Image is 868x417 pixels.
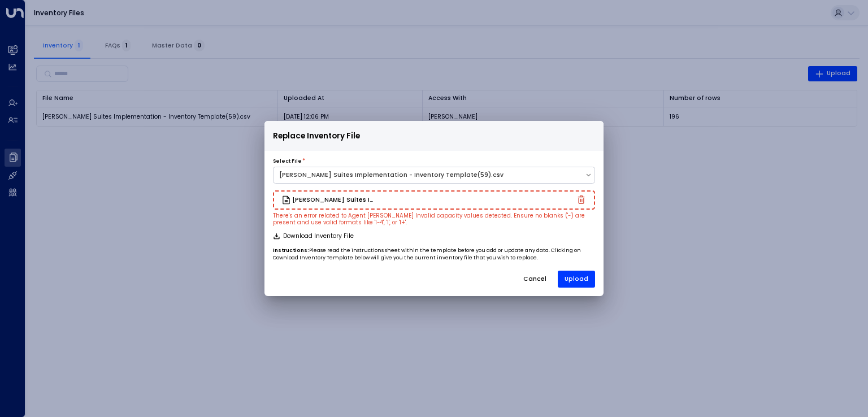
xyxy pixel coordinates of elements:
span: Replace Inventory File [273,130,360,142]
button: Cancel [516,271,554,288]
small: There's an error related to Agent [PERSON_NAME] Invalid capacity values detected. Ensure no blank... [273,212,585,226]
b: Instructions: [273,247,309,254]
button: Download Inventory File [273,233,354,240]
label: Select File [273,158,302,166]
div: [PERSON_NAME] Suites Implementation - Inventory Template(59).csv [279,171,579,180]
button: Upload [558,271,595,288]
p: Please read the instructions sheet within the template before you add or update any data. Clickin... [273,247,595,262]
h3: [PERSON_NAME] Suites Implementation - Inventory Template(58) - Holiday Mode 2025.csv [292,197,377,203]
